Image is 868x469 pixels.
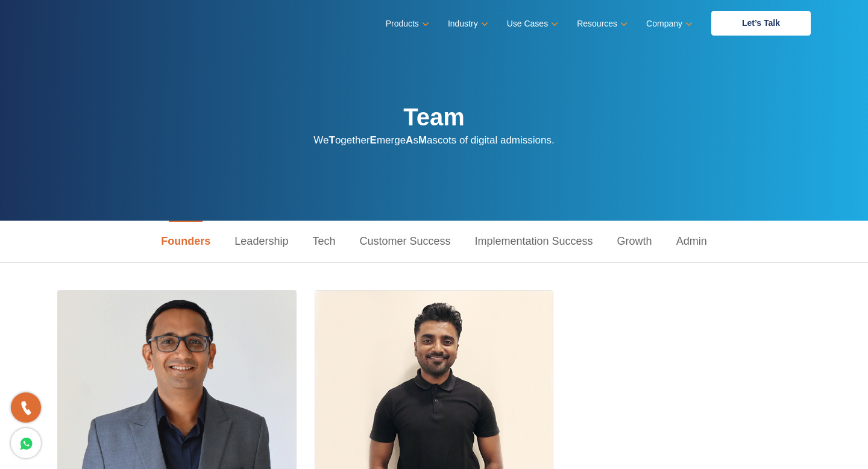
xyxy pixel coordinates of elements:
[406,134,413,146] strong: A
[605,221,664,262] a: Growth
[418,134,427,146] strong: M
[664,221,719,262] a: Admin
[507,15,556,33] a: Use Cases
[403,104,465,130] strong: Team
[646,15,690,33] a: Company
[448,15,486,33] a: Industry
[313,131,554,149] p: We ogether merge s ascots of digital admissions.
[347,221,462,262] a: Customer Success
[463,221,605,262] a: Implementation Success
[370,134,377,146] strong: E
[329,134,335,146] strong: T
[577,15,625,33] a: Resources
[222,221,300,262] a: Leadership
[149,221,222,262] a: Founders
[300,221,347,262] a: Tech
[386,15,427,33] a: Products
[711,11,811,36] a: Let’s Talk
